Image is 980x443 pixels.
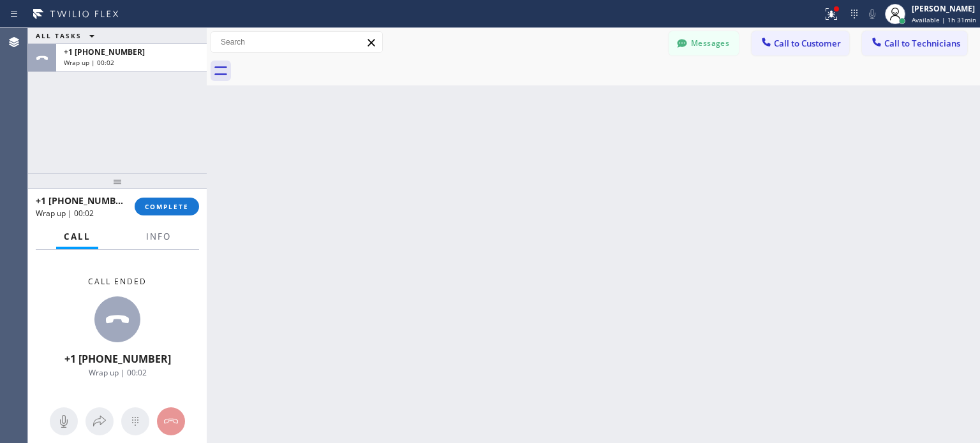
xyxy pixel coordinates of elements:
span: +1 [PHONE_NUMBER] [64,352,171,366]
span: Call [64,231,91,242]
button: Open directory [85,407,114,435]
button: Call to Technicians [862,31,967,55]
span: Wrap up | 00:02 [64,58,114,67]
button: COMPLETE [135,198,199,215]
input: Search [211,32,382,52]
button: Call to Customer [752,31,849,55]
span: ALL TASKS [36,31,82,40]
span: Call ended [88,276,147,287]
span: Call to Technicians [884,38,960,49]
button: Open dialpad [121,407,149,435]
span: Wrap up | 00:02 [36,208,94,219]
button: Mute [50,407,78,435]
button: Messages [669,31,739,55]
span: COMPLETE [145,202,189,211]
span: Wrap up | 00:02 [89,367,147,378]
button: Call [56,224,98,249]
span: Info [146,231,171,242]
button: Hang up [157,407,185,435]
button: Mute [863,5,881,23]
span: +1 [PHONE_NUMBER] [64,47,145,57]
span: Available | 1h 31min [912,15,976,24]
span: Call to Customer [774,38,841,49]
span: +1 [PHONE_NUMBER] [36,194,130,207]
div: [PERSON_NAME] [912,3,976,14]
button: ALL TASKS [28,28,107,43]
button: Info [138,224,179,249]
